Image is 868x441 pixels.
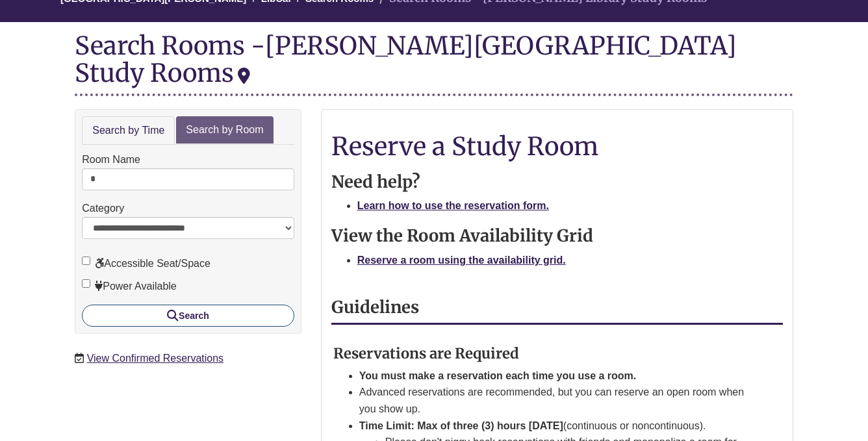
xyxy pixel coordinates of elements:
strong: Reservations are Required [333,344,519,362]
strong: Time Limit: Max of three (3) hours [DATE] [359,420,563,431]
label: Room Name [82,151,140,168]
li: Advanced reservations are recommended, but you can reserve an open room when you show up. [359,384,752,417]
label: Power Available [82,278,177,295]
strong: You must make a reservation each time you use a room. [359,370,637,381]
a: View Confirmed Reservations [87,353,223,364]
a: Search by Time [82,116,175,145]
div: [PERSON_NAME][GEOGRAPHIC_DATA] Study Rooms [75,30,737,88]
label: Category [82,200,124,217]
button: Search [82,305,294,327]
input: Accessible Seat/Space [82,257,90,265]
div: Search Rooms - [75,32,793,95]
strong: Guidelines [331,297,419,318]
a: Learn how to use the reservation form. [357,200,549,211]
h1: Reserve a Study Room [331,132,783,160]
input: Power Available [82,279,90,288]
strong: View the Room Availability Grid [331,225,593,246]
strong: Need help? [331,171,420,192]
a: Search by Room [176,116,273,144]
label: Accessible Seat/Space [82,255,211,272]
a: Reserve a room using the availability grid. [357,255,566,266]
